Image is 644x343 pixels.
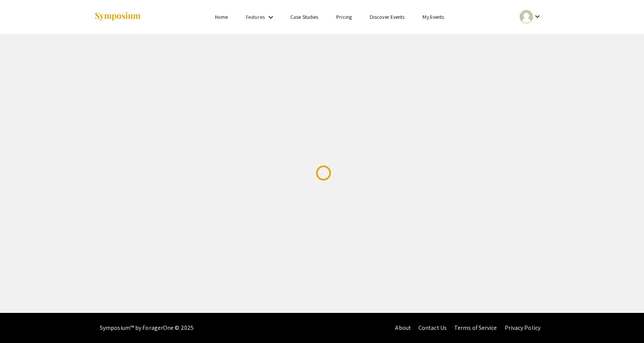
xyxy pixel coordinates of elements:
a: Privacy Policy [505,324,540,332]
a: Case Studies [290,14,318,20]
iframe: Chat [6,309,32,337]
a: Discover Events [370,14,405,20]
a: My Events [423,14,444,20]
img: Symposium by ForagerOne [94,12,141,22]
a: Contact Us [418,324,447,332]
a: Features [246,14,265,20]
a: About [395,324,411,332]
div: Symposium™ by ForagerOne © 2025 [100,313,194,343]
mat-icon: Expand account dropdown [533,12,542,21]
mat-icon: Expand Features list [266,13,275,22]
a: Home [215,14,228,20]
button: Expand account dropdown [512,8,550,25]
a: Pricing [336,14,352,20]
a: Terms of Service [454,324,497,332]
